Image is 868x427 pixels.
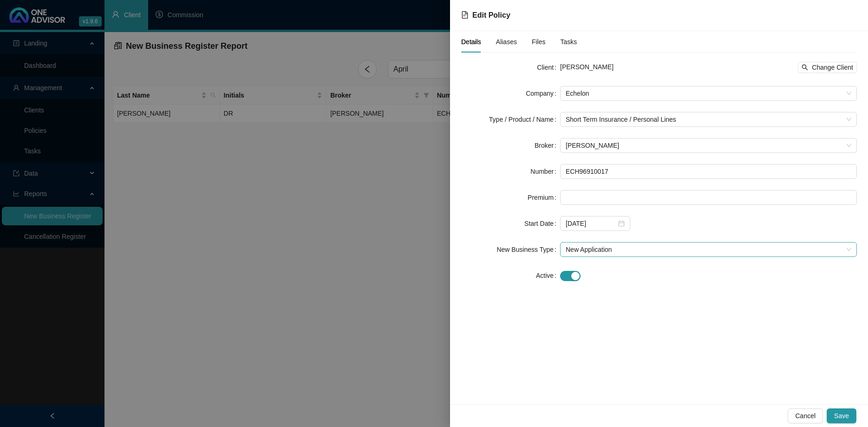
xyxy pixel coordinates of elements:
[461,39,481,45] span: Details
[532,39,546,45] span: Files
[537,60,560,75] label: Client
[461,11,469,19] span: file-text
[802,64,808,71] span: search
[560,63,613,71] span: [PERSON_NAME]
[530,164,560,179] label: Number
[566,138,851,152] span: Renier Van Rooyen
[496,39,517,45] span: Aliases
[812,62,853,72] span: Change Client
[566,218,616,229] input: Select date
[566,112,851,126] span: Short Term Insurance / Personal Lines
[566,243,851,256] span: New Application
[496,242,560,257] label: New Business Type
[561,39,577,45] span: Tasks
[536,268,560,283] label: Active
[827,408,856,423] button: Save
[566,86,851,100] span: Echelon
[834,411,849,421] span: Save
[489,112,560,127] label: Type / Product / Name
[472,11,510,19] span: Edit Policy
[526,86,560,101] label: Company
[798,62,857,73] button: Change Client
[788,408,823,423] button: Cancel
[524,216,560,231] label: Start Date
[535,138,560,153] label: Broker
[795,411,816,421] span: Cancel
[528,190,560,205] label: Premium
